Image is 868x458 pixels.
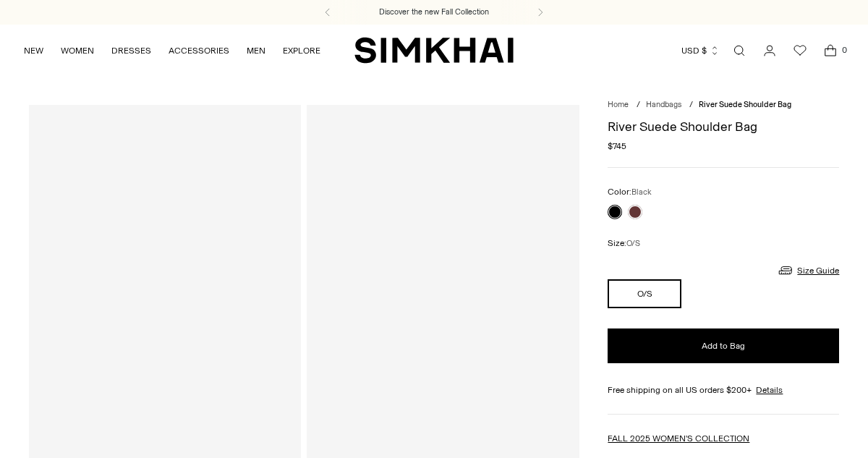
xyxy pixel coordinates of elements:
button: O/S [608,279,681,308]
h1: River Suede Shoulder Bag [608,120,839,133]
a: Home [608,100,629,109]
a: Discover the new Fall Collection [379,7,489,18]
a: EXPLORE [283,35,320,67]
label: Color: [608,185,652,199]
span: River Suede Shoulder Bag [699,100,791,109]
a: SIMKHAI [354,36,514,64]
span: 0 [838,43,851,56]
div: Free shipping on all US orders $200+ [608,383,839,396]
span: $745 [608,140,626,153]
a: Go to the account page [755,36,784,65]
a: Handbags [646,100,681,109]
a: NEW [24,35,43,67]
a: Wishlist [786,36,814,65]
a: Size Guide [777,261,839,279]
div: / [637,99,640,111]
a: ACCESSORIES [169,35,229,67]
a: MEN [247,35,265,67]
a: FALL 2025 WOMEN'S COLLECTION [608,433,749,444]
a: DRESSES [111,35,151,67]
a: Open search modal [725,36,754,65]
button: Add to Bag [608,328,839,363]
nav: breadcrumbs [608,99,839,111]
div: / [689,99,693,111]
span: O/S [626,239,640,248]
button: USD $ [681,35,720,67]
span: Black [631,187,652,197]
a: Details [756,383,783,396]
a: WOMEN [61,35,94,67]
span: Add to Bag [702,340,745,352]
a: Open cart modal [816,36,845,65]
label: Size: [608,237,640,250]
